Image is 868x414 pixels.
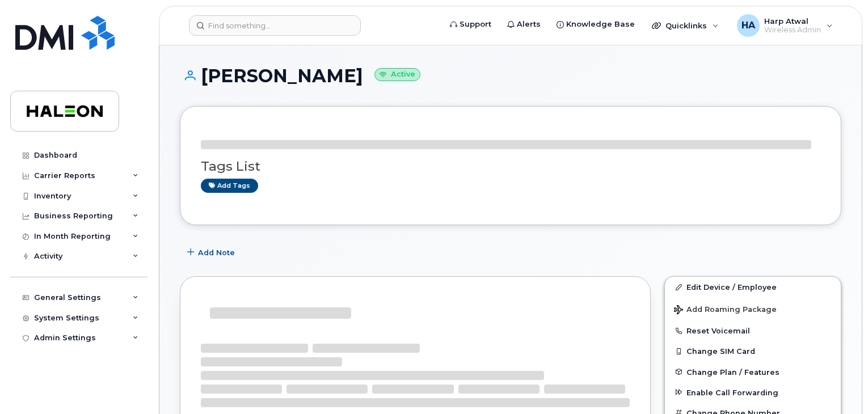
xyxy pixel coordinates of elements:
small: Active [374,68,420,81]
span: Enable Call Forwarding [686,388,778,396]
a: Edit Device / Employee [665,277,841,297]
h1: [PERSON_NAME] [180,66,841,86]
a: Add tags [201,179,258,193]
button: Add Roaming Package [665,297,841,320]
span: Change Plan / Features [686,367,779,376]
h3: Tags List [201,159,820,174]
button: Add Note [180,242,245,263]
button: Change SIM Card [665,341,841,361]
button: Change Plan / Features [665,362,841,382]
button: Reset Voicemail [665,320,841,341]
span: Add Roaming Package [674,305,777,316]
span: Add Note [198,247,235,258]
button: Enable Call Forwarding [665,382,841,403]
